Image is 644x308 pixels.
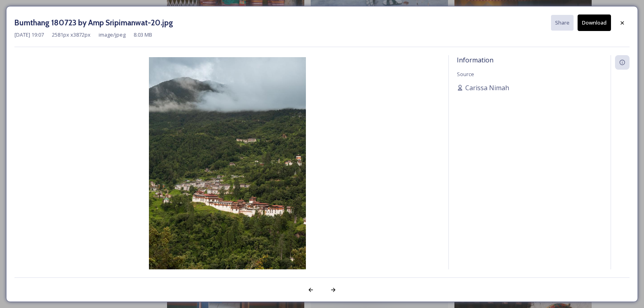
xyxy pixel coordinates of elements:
[134,31,152,39] span: 8.03 MB
[99,31,126,39] span: image/jpeg
[578,14,611,31] button: Download
[457,70,474,78] span: Source
[14,31,44,39] span: [DATE] 19:07
[465,83,509,93] span: Carissa Nimah
[14,17,173,29] h3: Bumthang 180723 by Amp Sripimanwat-20.jpg
[457,56,493,64] span: Information
[551,15,574,31] button: Share
[14,57,440,293] img: Bumthang%2520180723%2520by%2520Amp%2520Sripimanwat-20.jpg
[52,31,91,39] span: 2581 px x 3872 px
